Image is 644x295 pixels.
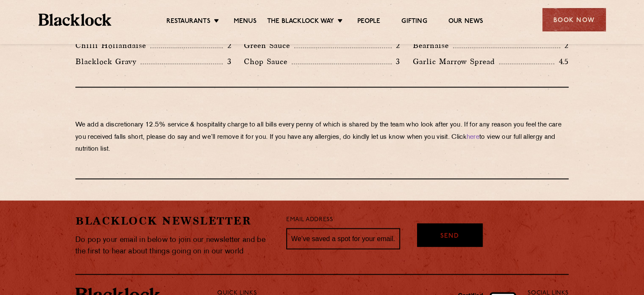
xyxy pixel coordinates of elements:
[75,213,274,228] h2: Blacklock Newsletter
[448,17,484,27] a: Our News
[413,39,453,51] p: Bearnaise
[286,215,333,225] label: Email Address
[560,40,569,51] p: 2
[554,56,569,67] p: 4.5
[401,17,427,27] a: Gifting
[244,39,294,51] p: Green Sauce
[75,39,150,51] p: Chilli Hollandaise
[223,56,231,67] p: 3
[440,231,459,241] span: Send
[357,17,380,27] a: People
[39,14,112,26] img: BL_Textured_Logo-footer-cropped.svg
[244,56,292,67] p: Chop Sauce
[267,17,334,27] a: The Blacklock Way
[542,8,606,31] div: Book Now
[392,56,400,67] p: 3
[392,40,400,51] p: 2
[75,234,274,257] p: Do pop your email in below to join our newsletter and be the first to hear about things going on ...
[75,56,141,67] p: Blacklock Gravy
[75,119,569,155] p: We add a discretionary 12.5% service & hospitality charge to all bills every penny of which is sh...
[166,17,210,27] a: Restaurants
[234,17,257,27] a: Menus
[413,56,499,67] p: Garlic Marrow Spread
[286,228,400,249] input: We’ve saved a spot for your email...
[467,134,479,140] a: here
[223,40,231,51] p: 2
